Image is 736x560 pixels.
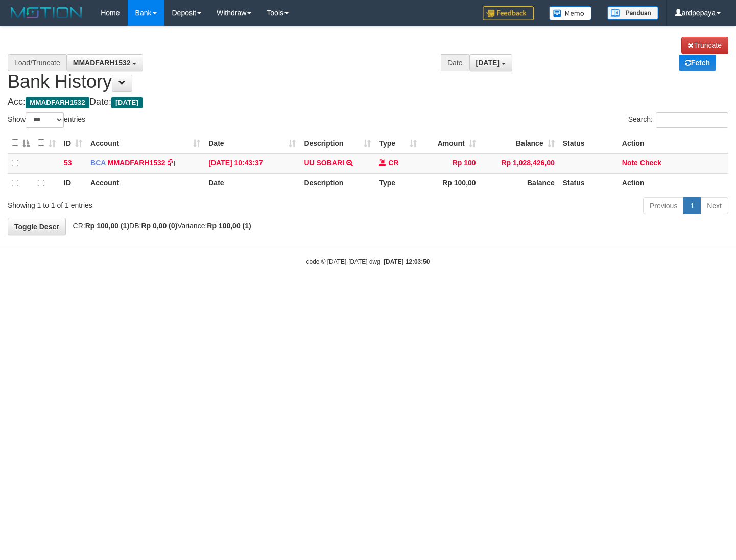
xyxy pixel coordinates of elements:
[559,133,618,153] th: Status
[618,173,728,193] th: Action
[85,222,129,230] strong: Rp 100,00 (1)
[204,153,300,174] td: [DATE] 10:43:37
[8,37,728,92] h1: Bank History
[8,196,299,210] div: Showing 1 to 1 of 1 entries
[207,222,251,230] strong: Rp 100,00 (1)
[549,6,592,20] img: Button%20Memo.svg
[622,159,638,167] a: Note
[628,112,728,128] label: Search:
[26,112,64,128] select: Showentries
[483,6,534,20] img: Feedback.jpg
[375,173,420,193] th: Type
[300,133,375,153] th: Description: activate to sort column ascending
[8,218,66,235] a: Toggle Descr
[108,159,165,167] a: MMADFARH1532
[204,173,300,193] th: Date
[34,133,60,153] th: : activate to sort column ascending
[8,54,66,71] div: Load/Truncate
[68,222,251,230] span: CR: DB: Variance:
[168,159,175,167] a: Copy MMADFARH1532 to clipboard
[86,173,204,193] th: Account
[480,153,559,174] td: Rp 1,028,426,00
[8,97,728,107] h4: Acc: Date:
[421,153,480,174] td: Rp 100
[111,97,143,108] span: [DATE]
[480,133,559,153] th: Balance: activate to sort column ascending
[8,133,34,153] th: : activate to sort column descending
[204,133,300,153] th: Date: activate to sort column ascending
[421,173,480,193] th: Rp 100,00
[388,159,398,167] span: CR
[8,5,85,20] img: MOTION_logo.png
[304,159,344,167] a: UU SOBARI
[469,54,512,71] button: [DATE]
[86,133,204,153] th: Account: activate to sort column ascending
[679,55,716,71] a: Fetch
[90,159,106,167] span: BCA
[441,54,469,71] div: Date
[480,173,559,193] th: Balance
[66,54,144,71] button: MMADFARH1532
[683,197,701,214] a: 1
[64,159,72,167] span: 53
[300,173,375,193] th: Description
[26,97,89,108] span: MMADFARH1532
[681,37,728,54] a: Truncate
[384,258,430,265] strong: [DATE] 12:03:50
[73,59,131,67] span: MMADFARH1532
[8,112,85,128] label: Show entries
[421,133,480,153] th: Amount: activate to sort column ascending
[60,133,86,153] th: ID: activate to sort column ascending
[640,159,661,167] a: Check
[607,6,658,20] img: panduan.png
[306,258,430,265] small: code © [DATE]-[DATE] dwg |
[656,112,728,128] input: Search:
[618,133,728,153] th: Action
[476,59,500,67] span: [DATE]
[643,197,684,214] a: Previous
[60,173,86,193] th: ID
[141,222,177,230] strong: Rp 0,00 (0)
[375,133,420,153] th: Type: activate to sort column ascending
[700,197,728,214] a: Next
[559,173,618,193] th: Status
